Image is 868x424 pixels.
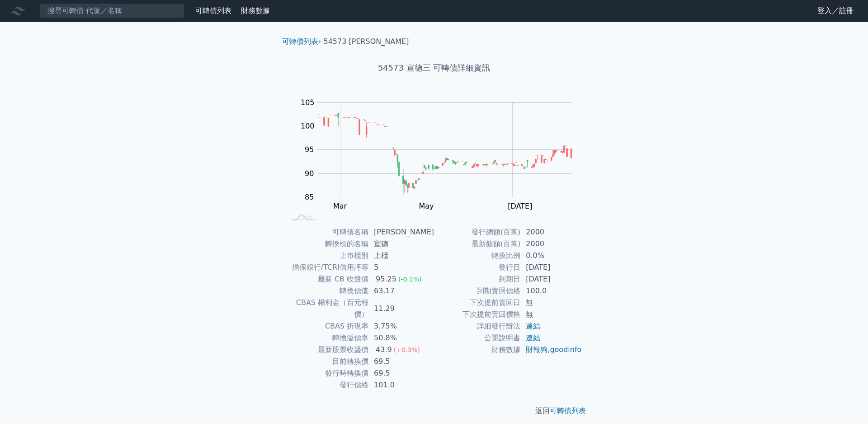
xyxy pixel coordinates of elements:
[434,238,520,250] td: 最新餘額(百萬)
[368,367,434,379] td: 69.5
[282,37,318,46] a: 可轉債列表
[520,262,582,273] td: [DATE]
[434,262,520,273] td: 發行日
[526,345,547,354] a: 財報狗
[520,226,582,238] td: 2000
[368,250,434,262] td: 上櫃
[275,62,593,74] h1: 54573 宣德三 可轉債詳細資訊
[301,98,315,107] tspan: 105
[275,405,593,416] p: 返回
[434,250,520,262] td: 轉換比例
[550,345,581,354] a: goodinfo
[434,285,520,297] td: 到期賣回價格
[398,276,422,283] span: (-0.1%)
[286,297,368,320] td: CBAS 權利金（百元報價）
[305,193,314,201] tspan: 85
[434,309,520,320] td: 下次提前賣回價格
[526,322,540,330] a: 連結
[305,169,314,178] tspan: 90
[434,344,520,356] td: 財務數據
[434,273,520,285] td: 到期日
[368,332,434,344] td: 50.8%
[520,309,582,320] td: 無
[318,113,571,194] g: Series
[368,379,434,391] td: 101.0
[520,250,582,262] td: 0.0%
[296,98,585,211] g: Chart
[810,4,861,18] a: 登入／註冊
[286,344,368,356] td: 最新股票收盤價
[286,356,368,367] td: 目前轉換價
[40,3,184,19] input: 搜尋可轉債 代號／名稱
[286,285,368,297] td: 轉換價值
[520,285,582,297] td: 100.0
[526,333,540,342] a: 連結
[368,285,434,297] td: 63.17
[434,226,520,238] td: 發行總額(百萬)
[374,273,398,285] div: 95.25
[520,273,582,285] td: [DATE]
[282,36,321,47] li: ›
[374,344,394,356] div: 43.9
[520,344,582,356] td: ,
[368,356,434,367] td: 69.5
[324,36,409,47] li: 54573 [PERSON_NAME]
[286,320,368,332] td: CBAS 折現率
[520,238,582,250] td: 2000
[520,297,582,309] td: 無
[333,202,347,210] tspan: Mar
[368,238,434,250] td: 宣德
[286,262,368,273] td: 擔保銀行/TCRI信用評等
[434,332,520,344] td: 公開說明書
[286,238,368,250] td: 轉換標的名稱
[241,6,270,15] a: 財務數據
[305,145,314,154] tspan: 95
[550,406,586,415] a: 可轉債列表
[394,346,420,353] span: (+0.3%)
[368,297,434,320] td: 11.29
[286,273,368,285] td: 最新 CB 收盤價
[286,379,368,391] td: 發行價格
[195,6,231,15] a: 可轉債列表
[368,320,434,332] td: 3.75%
[434,297,520,309] td: 下次提前賣回日
[368,226,434,238] td: [PERSON_NAME]
[301,122,315,130] tspan: 100
[508,202,532,210] tspan: [DATE]
[286,332,368,344] td: 轉換溢價率
[286,226,368,238] td: 可轉債名稱
[434,320,520,332] td: 詳細發行辦法
[419,202,434,210] tspan: May
[286,250,368,262] td: 上市櫃別
[286,367,368,379] td: 發行時轉換價
[368,262,434,273] td: 5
